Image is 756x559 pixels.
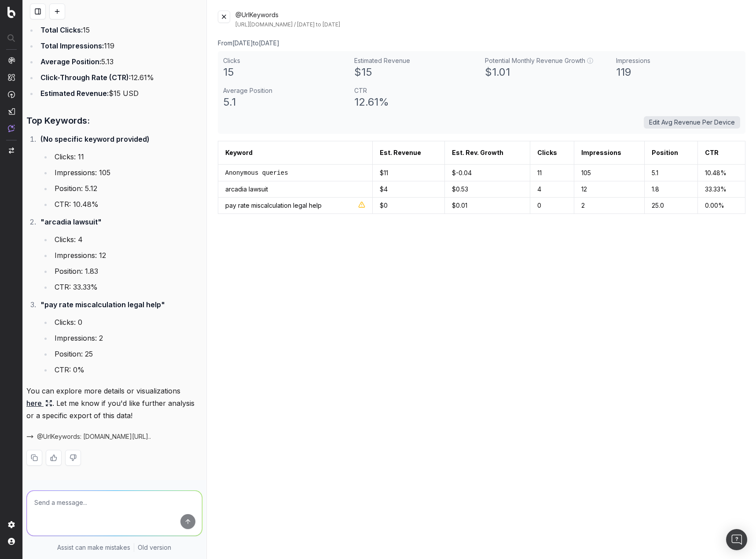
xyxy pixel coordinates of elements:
[8,74,15,81] img: Intelligence
[40,57,101,66] strong: Average Position:
[223,86,347,95] div: Average Position
[8,125,15,132] img: Assist
[644,116,740,129] button: Edit Avg Revenue Per Device
[372,165,444,181] td: $11
[530,141,574,165] th: Clicks
[223,95,347,109] div: 5.1
[697,181,745,198] td: 33.33%
[8,108,15,115] img: Studio
[40,89,109,98] strong: Estimated Revenue:
[225,169,288,177] span: Anonymous queries
[52,332,202,344] li: Impressions: 2
[530,181,574,198] td: 4
[645,198,697,214] td: 25.0
[354,66,361,78] span: $
[52,198,202,210] li: CTR: 10.48%
[574,141,645,165] th: Impressions
[218,141,372,165] th: Keyword
[697,165,745,181] td: 10.48%
[52,151,202,163] li: Clicks: 11
[26,114,202,128] h3: Top Keywords:
[372,198,444,214] td: $0
[52,233,202,246] li: Clicks: 4
[52,348,202,360] li: Position: 25
[530,198,574,214] td: 0
[574,181,645,198] td: 12
[616,56,740,65] div: Impressions
[444,165,530,181] td: $-0.04
[235,11,745,28] div: @UrlKeywords
[530,165,574,181] td: 11
[354,86,478,95] div: CTR
[8,521,15,528] img: Setting
[372,181,444,198] td: $4
[52,249,202,261] li: Impressions: 12
[485,56,609,65] div: Potential Monthly Revenue Growth
[354,65,478,79] div: 15
[225,201,365,210] div: pay rate miscalculation legal help
[138,543,171,552] a: Old version
[26,385,202,422] p: You can explore more details or visualizations . Let me know if you'd like further analysis or a ...
[52,364,202,376] li: CTR: 0%
[8,91,15,98] img: Activation
[57,543,130,552] p: Assist can make mistakes
[354,56,478,65] div: Estimated Revenue
[38,87,202,99] li: $15 USD
[8,57,15,64] img: Analytics
[40,300,165,309] strong: "pay rate miscalculation legal help"
[705,148,719,157] div: CTR
[485,65,609,79] div: 1.01
[587,56,593,65] button: ⓘ
[40,26,83,34] strong: Total Clicks:
[574,198,645,214] td: 2
[726,529,747,550] div: Open Intercom Messenger
[645,181,697,198] td: 1.8
[645,141,697,165] th: Position
[52,265,202,277] li: Position: 1.83
[223,56,347,65] div: Clicks
[7,7,15,18] img: Botify logo
[52,281,202,293] li: CTR: 33.33%
[616,65,740,79] div: 119
[38,55,202,68] li: 5.13
[444,198,530,214] td: $0.01
[37,432,151,441] span: @UrlKeywords: [DOMAIN_NAME][URL]..
[38,40,202,52] li: 119
[485,66,492,78] span: $
[40,41,104,50] strong: Total Impressions:
[697,198,745,214] td: 0.00%
[40,217,102,226] strong: "arcadia lawsuit"
[9,147,14,154] img: Switch project
[52,166,202,179] li: Impressions: 105
[574,165,645,181] td: 105
[225,185,365,194] div: arcadia lawsuit
[354,95,478,109] div: 12.61 %
[444,181,530,198] td: $0.53
[8,538,15,545] img: My account
[52,316,202,328] li: Clicks: 0
[38,24,202,36] li: 15
[223,65,347,79] div: 15
[40,135,150,143] strong: (No specific keyword provided)
[645,165,697,181] td: 5.1
[26,432,151,441] button: @UrlKeywords: [DOMAIN_NAME][URL]..
[218,39,745,134] div: From [DATE] to [DATE]
[26,397,52,409] a: here
[372,141,444,165] th: Est. Revenue
[40,73,131,82] strong: Click-Through Rate (CTR):
[52,182,202,195] li: Position: 5.12
[235,21,745,28] div: [URL][DOMAIN_NAME] / [DATE] to [DATE]
[444,141,530,165] th: Est. Rev. Growth
[38,71,202,84] li: 12.61%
